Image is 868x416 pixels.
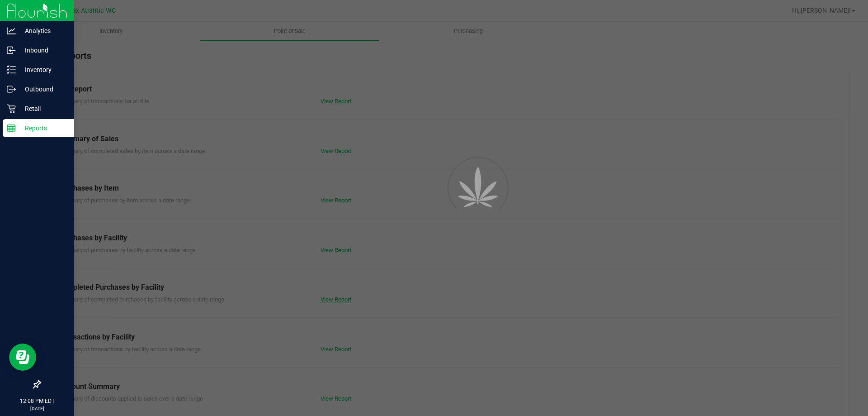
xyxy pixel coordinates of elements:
[7,85,16,94] inline-svg: Outbound
[7,124,16,133] inline-svg: Reports
[7,104,16,113] inline-svg: Retail
[4,405,70,412] p: [DATE]
[16,45,70,56] p: Inbound
[9,344,36,371] iframe: Resource center
[16,103,70,114] p: Retail
[16,84,70,95] p: Outbound
[7,46,16,55] inline-svg: Inbound
[7,26,16,35] inline-svg: Analytics
[4,397,70,405] p: 12:08 PM EDT
[7,65,16,74] inline-svg: Inventory
[16,123,70,134] p: Reports
[16,25,70,36] p: Analytics
[16,64,70,75] p: Inventory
